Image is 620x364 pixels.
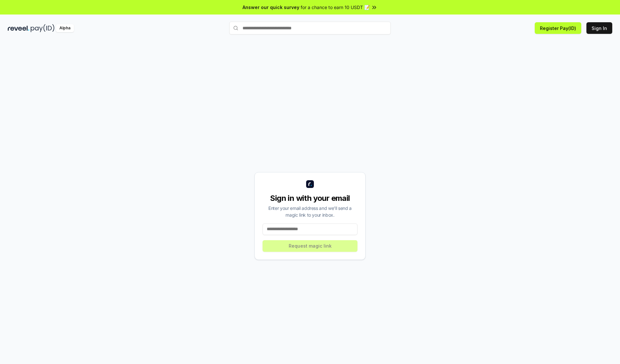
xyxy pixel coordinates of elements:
img: reveel_dark [8,24,29,32]
button: Register Pay(ID) [535,22,581,34]
div: Enter your email address and we’ll send a magic link to your inbox. [263,205,357,218]
img: pay_id [31,24,55,32]
span: Answer our quick survey [243,4,299,11]
div: Sign in with your email [263,193,357,203]
div: Alpha [56,24,74,32]
img: logo_small [306,180,314,188]
button: Sign In [586,22,612,34]
span: for a chance to earn 10 USDT 📝 [301,4,370,11]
